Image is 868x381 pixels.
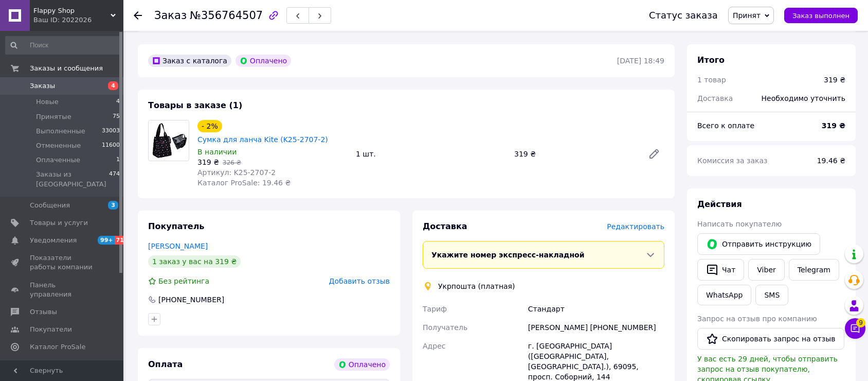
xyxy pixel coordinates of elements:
[236,55,291,67] div: Оплачено
[149,120,189,161] img: Сумка для ланча Kite (K25-2707-2)
[148,359,183,369] span: Оплата
[697,285,751,305] a: WhatsApp
[5,36,121,55] input: Поиск
[108,81,118,90] span: 4
[197,179,291,187] span: Каталог ProSale: 19.46 ₴
[197,148,237,156] span: В наличии
[436,281,518,291] div: Укрпошта (платная)
[36,155,80,165] span: Оплаченные
[148,255,241,268] div: 1 заказ у вас на 319 ₴
[36,141,81,150] span: Отмененные
[197,120,222,132] div: - 2%
[197,158,219,166] span: 319 ₴
[116,155,120,165] span: 1
[36,170,109,188] span: Заказы из [GEOGRAPHIC_DATA]
[697,315,817,323] span: Запрос на отзыв про компанию
[697,157,768,165] span: Комиссия за заказ
[30,201,70,210] span: Сообщения
[36,112,71,122] span: Принятые
[423,221,467,231] span: Доставка
[510,147,640,161] div: 319 ₴
[30,253,95,272] span: Показатели работы компании
[526,318,666,337] div: [PERSON_NAME] [PHONE_NUMBER]
[617,57,664,65] time: [DATE] 18:49
[697,76,726,84] span: 1 товар
[334,358,390,371] div: Оплачено
[30,81,55,91] span: Заказы
[817,157,845,165] span: 19.46 ₴
[148,55,231,67] div: Заказ с каталога
[845,318,865,339] button: Чат с покупателем9
[108,201,118,210] span: 3
[792,12,849,20] span: Заказ выполнен
[102,127,120,136] span: 33003
[109,170,120,188] span: 474
[697,328,844,350] button: Скопировать запрос на отзыв
[36,127,85,136] span: Выполненные
[824,75,845,85] div: 319 ₴
[223,159,241,166] span: 326 ₴
[157,295,225,305] div: [PHONE_NUMBER]
[197,168,276,177] span: Артикул: K25-2707-2
[148,221,204,231] span: Покупатель
[697,55,725,65] span: Итого
[98,236,115,245] span: 99+
[30,342,85,352] span: Каталог ProSale
[148,100,242,110] span: Товары в заказе (1)
[733,11,761,20] span: Принят
[755,87,852,110] div: Необходимо уточнить
[190,9,263,22] span: №356764507
[697,122,754,130] span: Всего к оплате
[649,10,718,21] div: Статус заказа
[697,233,820,255] button: Отправить инструкцию
[697,259,744,281] button: Чат
[607,222,664,231] span: Редактировать
[431,251,585,259] span: Укажите номер экспресс-накладной
[526,300,666,318] div: Стандарт
[697,199,742,209] span: Действия
[102,141,120,150] span: 11600
[36,97,59,107] span: Новые
[116,97,120,107] span: 4
[113,112,120,122] span: 75
[755,285,788,305] button: SMS
[329,277,390,285] span: Добавить отзыв
[423,342,445,350] span: Адрес
[30,236,77,245] span: Уведомления
[423,323,467,332] span: Получатель
[822,122,845,130] b: 319 ₴
[789,259,839,281] a: Telegram
[784,8,858,23] button: Заказ выполнен
[30,64,103,73] span: Заказы и сообщения
[158,277,209,285] span: Без рейтинга
[154,9,187,22] span: Заказ
[748,259,784,281] a: Viber
[697,220,782,228] span: Написать покупателю
[30,281,95,299] span: Панель управления
[644,144,664,164] a: Редактировать
[856,318,865,327] span: 9
[30,325,72,334] span: Покупатели
[115,236,126,245] span: 71
[30,307,57,317] span: Отзывы
[134,10,142,21] div: Вернуться назад
[697,94,733,102] span: Доставка
[148,242,208,250] a: [PERSON_NAME]
[197,135,328,144] a: Сумка для ланча Kite (K25-2707-2)
[33,6,111,15] span: Flappy Shop
[30,218,88,228] span: Товары и услуги
[352,147,510,161] div: 1 шт.
[33,15,123,25] div: Ваш ID: 2022026
[423,305,447,313] span: Тариф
